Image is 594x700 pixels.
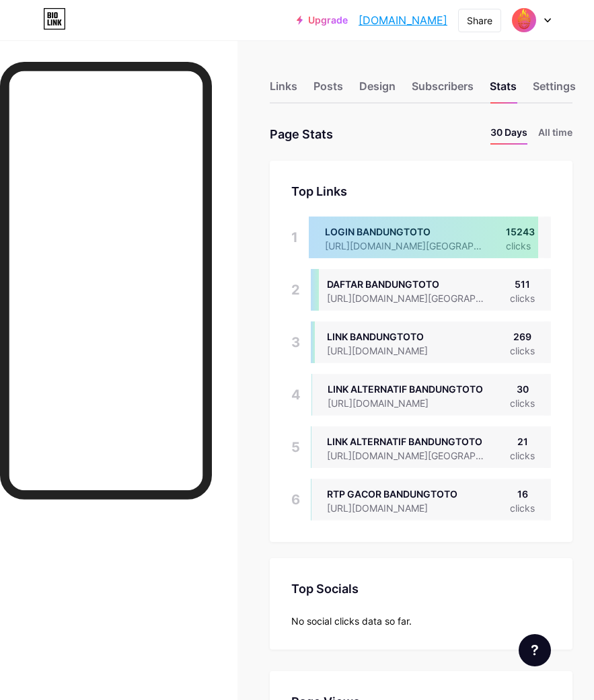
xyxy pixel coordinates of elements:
[327,501,457,515] div: [URL][DOMAIN_NAME]
[313,78,343,102] div: Posts
[510,434,535,449] div: 21
[328,396,483,410] div: [URL][DOMAIN_NAME]
[327,487,457,501] div: RTP GACOR BANDUNGTOTO
[510,277,535,291] div: 511
[297,15,348,26] a: Upgrade
[270,78,297,102] div: Links
[511,7,537,33] img: Bandung Banned
[490,78,517,102] div: Stats
[538,125,572,145] li: All time
[510,382,535,396] div: 30
[510,291,535,305] div: clicks
[327,291,510,305] div: [URL][DOMAIN_NAME][GEOGRAPHIC_DATA]
[533,78,576,102] div: Settings
[291,321,300,363] div: 3
[510,501,535,515] div: clicks
[510,487,535,501] div: 16
[490,125,527,145] li: 30 Days
[510,396,535,410] div: clicks
[327,434,510,449] div: LINK ALTERNATIF BANDUNGTOTO
[291,182,551,200] div: Top Links
[359,78,396,102] div: Design
[328,382,483,396] div: LINK ALTERNATIF BANDUNGTOTO
[412,78,474,102] div: Subscribers
[270,125,333,145] div: Page Stats
[291,374,301,416] div: 4
[291,269,300,311] div: 2
[327,277,510,291] div: DAFTAR BANDUNGTOTO
[327,329,449,344] div: LINK BANDUNGTOTO
[327,449,510,463] div: [URL][DOMAIN_NAME][GEOGRAPHIC_DATA]
[291,426,300,468] div: 5
[510,329,535,344] div: 269
[510,344,535,358] div: clicks
[467,13,492,28] div: Share
[291,614,551,628] div: No social clicks data so far.
[291,479,300,520] div: 6
[327,344,449,358] div: [URL][DOMAIN_NAME]
[291,217,298,258] div: 1
[291,580,551,598] div: Top Socials
[510,449,535,463] div: clicks
[359,12,447,28] a: [DOMAIN_NAME]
